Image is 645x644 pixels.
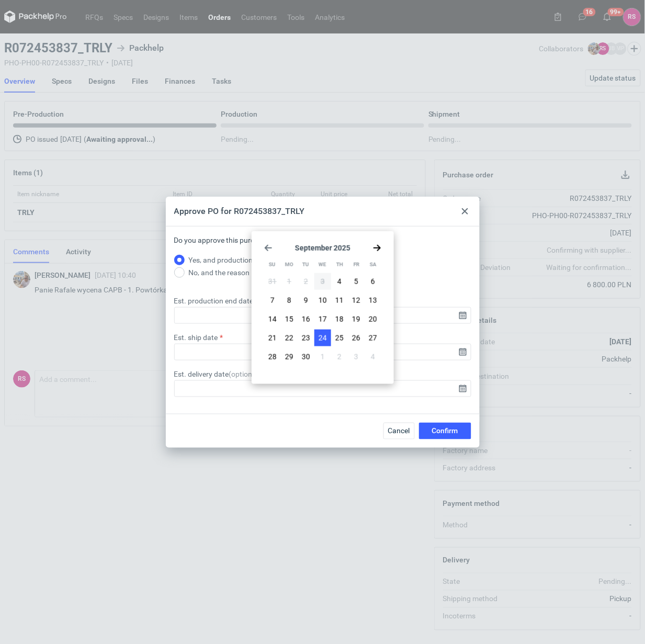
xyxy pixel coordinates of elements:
button: Wed Sep 17 2025 [314,311,331,327]
span: 27 [369,333,377,343]
div: We [314,256,331,273]
button: Sun Sep 28 2025 [264,348,281,365]
span: 4 [371,352,375,362]
button: Sat Oct 04 2025 [365,348,381,365]
div: Sa [365,256,381,273]
span: 25 [335,333,344,343]
button: Sun Sep 21 2025 [264,330,281,346]
span: 7 [270,295,275,306]
button: Mon Sep 22 2025 [281,330,298,346]
button: Sun Sep 14 2025 [264,311,281,327]
button: Sat Sep 20 2025 [365,311,381,327]
div: Th [332,256,348,273]
span: 24 [319,333,327,343]
button: Wed Oct 01 2025 [314,348,331,365]
button: Fri Oct 03 2025 [348,348,365,365]
button: Sat Sep 06 2025 [365,273,381,290]
span: Confirm [432,427,458,435]
span: 18 [335,314,344,324]
button: Thu Sep 25 2025 [331,330,348,346]
svg: Go forward 1 month [373,244,381,252]
span: 10 [319,295,327,306]
span: 22 [285,333,293,343]
button: Sat Sep 27 2025 [365,330,381,346]
span: 12 [352,295,360,306]
button: Thu Sep 04 2025 [331,273,348,290]
button: Tue Sep 09 2025 [298,292,314,309]
span: 28 [268,352,277,362]
section: September 2025 [264,244,381,252]
label: Est. ship date [174,332,218,343]
button: Thu Oct 02 2025 [331,348,348,365]
span: ( optional ) [229,370,261,378]
span: 29 [285,352,293,362]
div: Approve PO for R072453837_TRLY [174,206,305,217]
button: Sun Aug 31 2025 [264,273,281,290]
span: 6 [371,276,375,287]
span: 23 [302,333,310,343]
span: 3 [321,276,325,287]
div: Mo [281,256,297,273]
button: Sat Sep 13 2025 [365,292,381,309]
button: Tue Sep 02 2025 [298,273,314,290]
span: 2 [304,276,308,287]
button: Fri Sep 19 2025 [348,311,365,327]
button: Sun Sep 07 2025 [264,292,281,309]
span: 30 [302,352,310,362]
span: 1 [287,276,291,287]
span: 20 [369,314,377,324]
button: Fri Sep 26 2025 [348,330,365,346]
label: Est. delivery date [174,369,261,379]
button: Tue Sep 16 2025 [298,311,314,327]
span: 5 [354,276,358,287]
span: 19 [352,314,360,324]
button: Confirm [419,423,471,439]
svg: Go back 1 month [264,244,273,252]
div: Fr [348,256,365,273]
span: 9 [304,295,308,306]
label: Est. production end date [174,296,254,306]
span: 17 [319,314,327,324]
button: Fri Sep 12 2025 [348,292,365,309]
button: Mon Sep 01 2025 [281,273,298,290]
button: Wed Sep 03 2025 [314,273,331,290]
span: 4 [337,276,342,287]
button: Mon Sep 29 2025 [281,348,298,365]
button: Tue Sep 30 2025 [298,348,314,365]
span: 3 [354,352,358,362]
button: Tue Sep 23 2025 [298,330,314,346]
label: Do you approve this purchase order? [174,235,293,254]
span: 31 [268,276,277,287]
button: Thu Sep 18 2025 [331,311,348,327]
span: 14 [268,314,277,324]
button: Wed Sep 24 2025 [314,330,331,346]
button: Cancel [383,423,415,439]
div: Su [264,256,280,273]
button: Mon Sep 15 2025 [281,311,298,327]
span: 8 [287,295,291,306]
span: 15 [285,314,293,324]
span: 1 [321,352,325,362]
div: Tu [298,256,314,273]
span: 16 [302,314,310,324]
span: 21 [268,333,277,343]
span: 2 [337,352,342,362]
button: Thu Sep 11 2025 [331,292,348,309]
button: Mon Sep 08 2025 [281,292,298,309]
span: 13 [369,295,377,306]
span: Cancel [388,427,410,435]
button: Wed Sep 10 2025 [314,292,331,309]
span: 26 [352,333,360,343]
span: 11 [335,295,344,306]
button: Fri Sep 05 2025 [348,273,365,290]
